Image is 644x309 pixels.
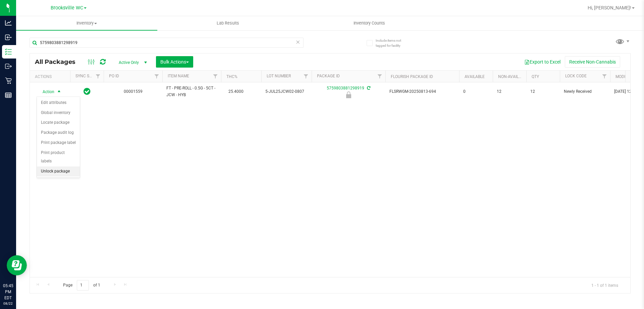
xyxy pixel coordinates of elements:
a: Flourish Package ID [391,74,433,79]
a: Filter [210,71,221,82]
span: Brooksville WC [51,5,83,11]
a: Lock Code [565,74,587,78]
div: Actions [35,74,67,79]
a: Filter [93,71,104,82]
span: 0 [463,88,489,95]
a: Lot Number [267,74,291,78]
inline-svg: Reports [5,92,12,99]
inline-svg: Analytics [5,20,12,26]
span: Page of 1 [57,280,106,291]
span: 12 [530,88,556,95]
span: 25.4000 [225,87,247,96]
span: Lab Results [208,20,248,26]
button: Receive Non-Cannabis [565,56,620,68]
a: Non-Available [498,74,528,79]
li: Print package label [37,138,80,148]
a: Filter [301,71,312,82]
span: select [55,87,63,96]
li: Print product labels [37,148,80,166]
iframe: Resource center [7,255,27,275]
p: 05:45 PM EDT [3,283,13,301]
span: Clear [296,38,300,46]
button: Export to Excel [520,56,565,68]
a: Filter [151,71,162,82]
a: Inventory Counts [299,16,440,30]
span: Sync from Compliance System [366,86,370,90]
span: Inventory [16,20,157,26]
li: Package audit log [37,128,80,138]
span: Inventory Counts [344,20,394,26]
a: Package ID [317,74,340,78]
span: Bulk Actions [160,59,189,65]
span: Hi, [PERSON_NAME]! [588,5,631,10]
li: Unlock package [37,166,80,177]
a: Sync Status [75,74,101,78]
a: THC% [226,74,237,79]
a: Filter [599,71,610,82]
a: Lab Results [157,16,299,30]
a: PO ID [109,74,119,78]
span: 5-JUL25JCW02-0807 [265,88,308,95]
span: Include items not tagged for facility [376,38,409,48]
span: All Packages [35,58,82,66]
button: Bulk Actions [156,56,193,68]
inline-svg: Inventory [5,48,12,55]
span: In Sync [84,87,91,96]
a: 5759803881298919 [327,86,364,90]
input: 1 [77,280,89,291]
span: Action [37,87,55,96]
inline-svg: Outbound [5,63,12,70]
a: Qty [532,74,539,79]
span: 1 - 1 of 1 items [586,280,624,290]
span: Newly Received [564,88,606,95]
a: Available [465,74,485,79]
a: Filter [374,71,385,82]
inline-svg: Inbound [5,34,12,41]
li: Global inventory [37,108,80,118]
a: Inventory [16,16,157,30]
span: 12 [497,88,522,95]
input: Search Package ID, Item Name, SKU, Lot or Part Number... [30,38,304,48]
li: Locate package [37,118,80,128]
div: Newly Received [311,91,386,98]
li: Edit attributes [37,98,80,108]
inline-svg: Retail [5,77,12,84]
span: FLSRWGM-20250813-694 [389,88,455,95]
span: FT - PRE-ROLL - 0.5G - 5CT - JCW - HYB [166,85,217,98]
a: Item Name [168,74,189,78]
a: 00001559 [124,89,143,94]
p: 08/22 [3,301,13,306]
